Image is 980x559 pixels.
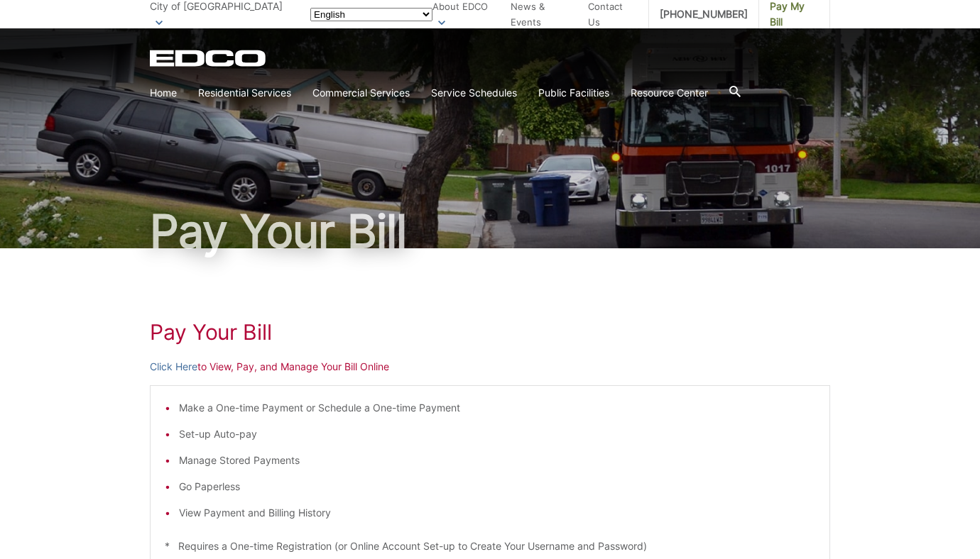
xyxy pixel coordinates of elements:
p: * Requires a One-time Registration (or Online Account Set-up to Create Your Username and Password) [165,538,815,554]
a: Public Facilities [538,85,609,101]
li: Manage Stored Payments [179,453,815,468]
h1: Pay Your Bill [150,319,830,345]
a: Click Here [150,359,197,375]
li: Set-up Auto-pay [179,426,815,442]
a: Home [150,85,177,101]
li: View Payment and Billing History [179,505,815,521]
a: Service Schedules [431,85,517,101]
a: Residential Services [198,85,291,101]
a: Resource Center [631,85,708,101]
a: Commercial Services [312,85,410,101]
a: EDCD logo. Return to the homepage. [150,50,268,67]
li: Go Paperless [179,479,815,494]
li: Make a One-time Payment or Schedule a One-time Payment [179,400,815,416]
select: Select a language [310,8,432,21]
p: to View, Pay, and Manage Your Bill Online [150,359,830,375]
h1: Pay Your Bill [150,209,830,254]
